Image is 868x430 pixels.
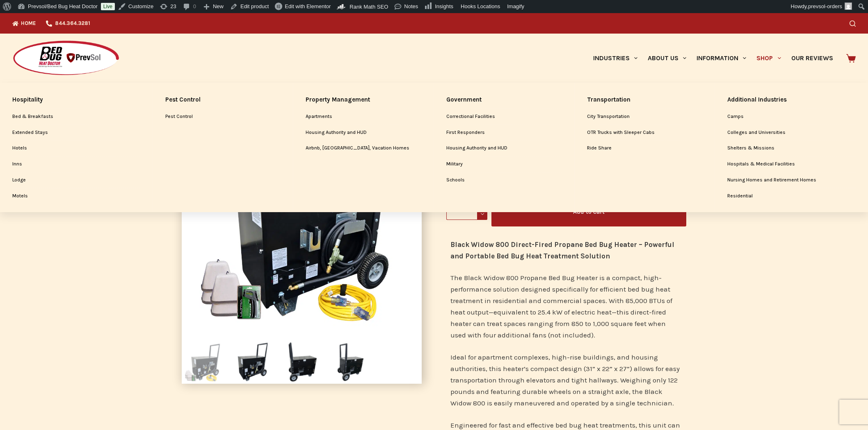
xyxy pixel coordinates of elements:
[808,3,842,9] span: prevsol-orders
[587,91,703,109] a: Transportation
[450,272,682,341] p: The Black Widow 800 Propane Bed Bug Heater is a compact, high-performance solution designed speci...
[727,172,856,188] a: Nursing Homes and Retirement Homes
[450,351,682,409] p: Ideal for apartment complexes, high-rise buildings, and housing authorities, this heater’s compac...
[329,341,372,384] img: Black Widow 800 Propane Bed Bug Heater operable by single technician
[280,341,323,384] img: Black Widow 800 Propane Bed Bug Heater with handle for easy transport
[12,13,41,34] a: Home
[101,3,115,10] a: Live
[12,109,140,124] a: Bed & Breakfasts
[727,156,856,172] a: Hospitals & Medical Facilities
[12,140,140,156] a: Hotels
[727,140,856,156] a: Shelters & Missions
[182,95,422,335] img: Black Widow 800 Propane Bed Bug Heater basic package
[450,240,674,260] strong: Black Widow 800 Direct-Fired Propane Bed Bug Heater – Powerful and Portable Bed Bug Heat Treatmen...
[182,341,225,384] img: Black Widow 800 Propane Bed Bug Heater basic package
[587,125,703,140] a: OTR Trucks with Sleeper Cabs
[692,34,752,83] a: Information
[587,140,703,156] a: Ride Share
[446,140,562,156] a: Housing Authority and HUD
[12,91,140,109] a: Hospitality
[165,91,281,109] a: Pest Control
[727,125,856,140] a: Colleges and Universities
[165,109,281,124] a: Pest Control
[231,341,274,384] img: Black Widow 800 Propane Bed Bug Heater with propane hose attachment
[727,109,856,124] a: Camps
[306,91,421,109] a: Property Management
[306,140,421,156] a: Airbnb, [GEOGRAPHIC_DATA], Vacation Homes
[12,156,140,172] a: Inns
[41,13,95,34] a: 844.364.3281
[588,34,838,83] nav: Primary
[727,91,856,109] a: Additional Industries
[182,210,422,218] a: Black Widow 800 Propane Bed Bug Heater basic package
[12,40,120,77] img: Prevsol/Bed Bug Heat Doctor
[786,34,838,83] a: Our Reviews
[12,172,140,188] a: Lodge
[446,172,562,188] a: Schools
[306,125,421,140] a: Housing Authority and HUD
[306,109,421,124] a: Apartments
[588,34,642,83] a: Industries
[850,20,856,27] button: Search
[587,109,703,124] a: City Transportation
[727,188,856,204] a: Residential
[446,91,562,109] a: Government
[752,34,786,83] a: Shop
[285,3,331,9] span: Edit with Elementor
[446,125,562,140] a: First Responders
[446,109,562,124] a: Correctional Facilities
[642,34,691,83] a: About Us
[12,13,95,34] nav: Top Menu
[446,156,562,172] a: Military
[12,125,140,140] a: Extended Stays
[349,4,388,10] span: Rank Math SEO
[12,188,140,204] a: Motels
